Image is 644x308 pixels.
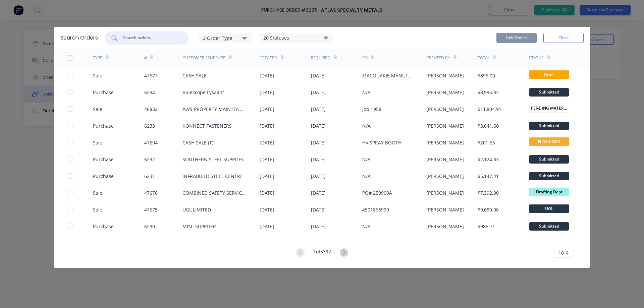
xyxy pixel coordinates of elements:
div: CASH SALE [182,72,207,79]
div: [DATE] [311,189,326,196]
div: Purchase [93,173,114,180]
div: AWS PROPERTY MAINTENANCE [182,106,246,113]
div: [DATE] [260,189,274,196]
div: CASH SALE (T) [182,139,213,146]
span: FLASHINGS [529,137,569,146]
div: [DATE] [311,139,326,146]
div: $3,041.50 [478,122,499,129]
div: Bluescope Lysaght [182,89,224,96]
div: Customer / Supplier [182,55,225,61]
div: 20 Statuses [259,34,332,42]
div: [PERSON_NAME] [426,156,464,163]
div: $985.71 [478,223,495,230]
div: KONNECT FASTENERS [182,122,232,129]
div: 6231 [144,173,155,180]
div: Sale [93,139,102,146]
div: [PERSON_NAME] [426,106,464,113]
div: [DATE] [260,89,274,96]
div: 6233 [144,122,155,129]
div: N/A [362,122,371,129]
span: UGL [529,204,569,213]
div: N/A [362,89,371,96]
div: Sale [93,206,102,213]
div: UGL LIMITED [182,206,211,213]
div: [PERSON_NAME] [426,72,464,79]
div: [DATE] [311,173,326,180]
div: [DATE] [260,72,274,79]
div: [PERSON_NAME] [426,223,464,230]
input: Search orders... [122,35,178,41]
div: [DATE] [311,122,326,129]
div: [PERSON_NAME] [426,206,464,213]
div: TYPE [93,55,102,61]
div: [DATE] [311,72,326,79]
div: COMBINED SAFETY SERVICES [182,189,246,196]
div: Job 1958 [362,106,381,113]
div: INFRABUILD STEEL CENTRE [182,173,243,180]
div: [DATE] [311,223,326,230]
div: N/A [362,173,371,180]
div: Required [311,55,330,61]
div: 1 of 5397 [313,248,331,258]
div: [PERSON_NAME] [426,189,464,196]
div: 6230 [144,223,155,230]
div: $201.65 [478,139,495,146]
div: MISC SUPPLIER [182,223,216,230]
div: [DATE] [311,156,326,163]
div: 4501866990 [362,206,389,213]
div: Total [478,55,490,61]
div: Sale [93,106,102,113]
div: 6232 [144,156,155,163]
div: Sale [93,72,102,79]
span: PENDING MATERIA... [529,104,569,113]
div: 46832 [144,106,158,113]
div: PO# 250909A [362,189,392,196]
div: Purchase [93,89,114,96]
div: $2,124.83 [478,156,499,163]
div: PO [362,55,368,61]
div: [DATE] [311,206,326,213]
div: [PERSON_NAME] [426,122,464,129]
div: [DATE] [311,89,326,96]
div: Search Orders [60,34,98,42]
div: 2 Order Type [203,34,248,41]
div: Sale [93,189,102,196]
div: Status [529,55,544,61]
div: Purchase [93,223,114,230]
button: 2 Order Type [199,33,252,43]
div: [DATE] [260,173,274,180]
div: $8,995.32 [478,89,499,96]
div: $396.00 [478,72,495,79]
div: HV SPRAY BOOTH [362,139,401,146]
div: $9,680.00 [478,206,499,213]
div: $5,147.41 [478,173,499,180]
div: [DATE] [260,106,274,113]
div: $11,804.91 [478,106,501,113]
div: 47676 [144,189,158,196]
div: Submitted [529,122,569,130]
div: Submitted [529,172,569,180]
div: [PERSON_NAME] [426,89,464,96]
button: Close [543,33,584,43]
div: [DATE] [260,122,274,129]
div: 6234 [144,89,155,96]
div: [PERSON_NAME] [426,139,464,146]
div: Submitted [529,155,569,164]
div: Submitted [529,88,569,97]
div: SOUTHERN STEEL SUPPLIES [182,156,244,163]
span: Draft [529,70,569,79]
div: Purchase [93,156,114,163]
div: $7,392.00 [478,189,499,196]
div: Created [260,55,277,61]
div: MACQUARIE MANUFACTURING [362,72,413,79]
div: 47675 [144,206,158,213]
div: Submitted [529,222,569,231]
div: [DATE] [260,223,274,230]
div: 47677 [144,72,158,79]
div: [DATE] [260,156,274,163]
div: [PERSON_NAME] [426,173,464,180]
div: # [144,55,147,61]
span: Drafting Dept [529,188,569,196]
div: [DATE] [311,106,326,113]
button: Link Orders [496,33,537,43]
